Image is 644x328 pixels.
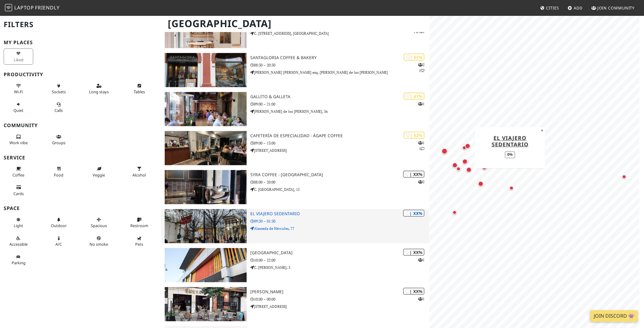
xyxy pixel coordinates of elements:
[4,155,157,161] h3: Service
[161,53,429,87] a: Santagloria Coffee & Bakery | 61% 21 Santagloria Coffee & Bakery 08:30 – 20:30 [PERSON_NAME] [PER...
[418,296,424,302] p: 1
[4,72,157,77] h3: Productivity
[163,15,428,32] h1: [GEOGRAPHIC_DATA]
[492,134,529,148] a: El Viajero Sedentario
[505,151,515,158] div: 0%
[54,172,63,178] span: Food
[44,215,73,231] button: Outdoor
[250,296,429,302] p: 10:00 – 00:00
[4,252,33,268] button: Parking
[14,89,23,94] span: Stable Wi-Fi
[404,54,424,61] div: | 61%
[51,223,67,228] span: Outdoor area
[135,241,143,247] span: Pet friendly
[621,173,628,180] div: Map marker
[589,2,637,13] a: Join Community
[4,40,157,45] h3: My Places
[546,5,559,11] span: Cities
[4,233,33,249] button: Accessible
[4,215,33,231] button: Light
[461,158,469,166] div: Map marker
[451,209,458,216] div: Map marker
[418,62,424,73] p: 2 1
[9,241,28,247] span: Accessible
[404,93,424,100] div: | 61%
[250,187,429,192] p: C. [GEOGRAPHIC_DATA], 15
[4,123,157,128] h3: Community
[161,209,429,243] a: El Viajero Sedentario | XX% El Viajero Sedentario 09:30 – 01:30 Alameda de Hércules, 77
[4,182,33,198] button: Cards
[165,170,247,204] img: Syra Coffee - Rioja
[93,172,105,178] span: Veggie
[5,4,12,11] img: LaptopFriendly
[161,92,429,126] a: Gallito & Galleta | 61% 1 Gallito & Galleta 09:00 – 21:00 [PERSON_NAME] de los [PERSON_NAME], 56
[464,142,472,150] div: Map marker
[84,215,114,231] button: Spacious
[55,241,62,247] span: Air conditioned
[250,289,429,294] h3: [PERSON_NAME]
[165,53,247,87] img: Santagloria Coffee & Bakery
[250,62,429,68] p: 08:30 – 20:30
[84,164,114,180] button: Veggie
[125,81,154,97] button: Tables
[477,180,485,188] div: Map marker
[13,108,23,113] span: Quiet
[418,257,424,263] p: 1
[250,172,429,177] h3: Syra Coffee - [GEOGRAPHIC_DATA]
[574,5,583,11] span: Add
[403,288,424,295] div: | XX%
[161,170,429,204] a: Syra Coffee - Rioja | XX% 2 Syra Coffee - [GEOGRAPHIC_DATA] 08:00 – 20:00 C. [GEOGRAPHIC_DATA], 15
[165,92,247,126] img: Gallito & Galleta
[403,249,424,256] div: | XX%
[250,55,429,60] h3: Santagloria Coffee & Bakery
[250,211,429,216] h3: El Viajero Sedentario
[403,171,424,178] div: | XX%
[35,4,59,11] span: Friendly
[565,2,585,13] a: Add
[539,127,545,134] button: Close popup
[161,287,429,321] a: Greta Sevilla | XX% 1 [PERSON_NAME] 10:00 – 00:00 [STREET_ADDRESS]
[44,233,73,249] button: A/C
[84,233,114,249] button: No smoke
[4,15,157,34] h2: Filters
[44,99,73,116] button: Calls
[250,250,429,255] h3: [GEOGRAPHIC_DATA]
[461,144,468,152] div: Map marker
[161,248,429,282] a: Nervión Plaza | XX% 1 [GEOGRAPHIC_DATA] 10:00 – 22:00 C. [PERSON_NAME], 3
[13,191,24,196] span: Credit cards
[451,161,459,169] div: Map marker
[165,248,247,282] img: Nervión Plaza
[250,148,429,153] p: [STREET_ADDRESS]
[403,210,424,217] div: | XX%
[125,233,154,249] button: Pets
[418,140,424,152] p: 1 1
[404,132,424,139] div: | 52%
[250,179,429,185] p: 08:00 – 20:00
[250,304,429,309] p: [STREET_ADDRESS]
[14,223,23,228] span: Natural light
[4,205,157,211] h3: Space
[508,184,515,192] div: Map marker
[125,215,154,231] button: Restroom
[250,133,429,138] h3: Cafetería de Especialidad - Ágape Coffee
[418,101,424,107] p: 1
[130,223,148,228] span: Restroom
[89,89,109,94] span: Long stays
[4,81,33,97] button: Wi-Fi
[250,101,429,107] p: 09:00 – 21:00
[250,226,429,231] p: Alameda de Hércules, 77
[134,89,145,94] span: Work-friendly tables
[418,179,424,185] p: 2
[4,132,33,148] button: Work vibe
[12,172,24,178] span: Coffee
[597,5,635,11] span: Join Community
[9,140,28,145] span: People working
[4,99,33,116] button: Quiet
[480,163,488,171] div: Map marker
[4,164,33,180] button: Coffee
[55,108,63,113] span: Video/audio calls
[44,132,73,148] button: Groups
[455,165,462,173] div: Map marker
[12,260,26,266] span: Parking
[90,241,108,247] span: Smoke free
